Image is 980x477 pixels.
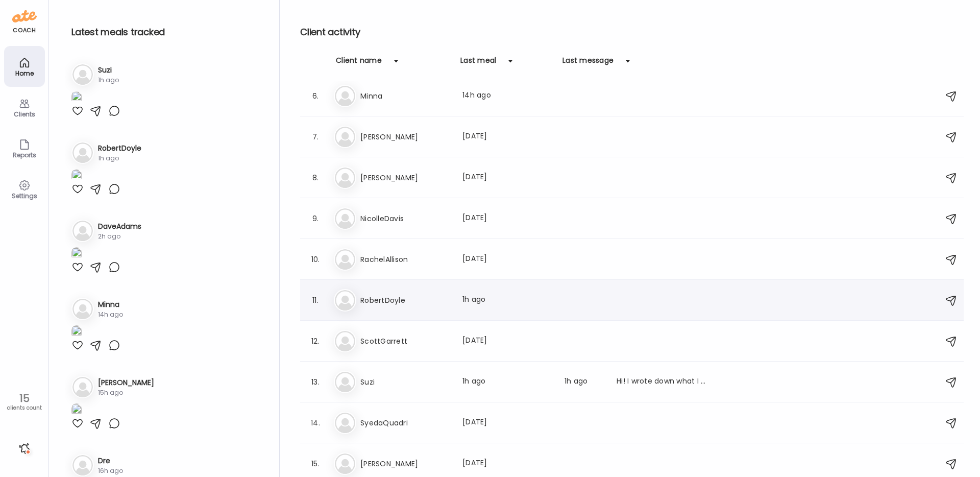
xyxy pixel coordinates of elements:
img: bg-avatar-default.svg [335,372,355,392]
div: Last message [562,55,614,71]
div: [DATE] [462,131,552,143]
img: bg-avatar-default.svg [335,168,355,188]
div: 14. [309,417,322,429]
div: 16h ago [98,466,123,475]
div: 11. [309,294,322,306]
div: 15 [4,392,45,404]
img: bg-avatar-default.svg [335,413,355,433]
div: clients count [4,404,45,412]
div: [DATE] [462,172,552,184]
img: bg-avatar-default.svg [72,299,93,319]
div: Settings [6,193,43,199]
img: bg-avatar-default.svg [335,208,355,229]
div: [DATE] [462,212,552,225]
div: 8. [309,172,322,184]
img: bg-avatar-default.svg [335,127,355,147]
h3: [PERSON_NAME] [360,458,450,470]
div: 10. [309,253,322,266]
h3: RobertDoyle [360,294,450,306]
h3: Suzi [98,65,119,76]
div: Home [6,70,43,77]
div: 1h ago [462,376,552,388]
img: bg-avatar-default.svg [335,86,355,106]
div: [DATE] [462,335,552,347]
h3: NicolleDavis [360,212,450,225]
img: bg-avatar-default.svg [335,331,355,351]
div: Reports [6,152,43,158]
h3: [PERSON_NAME] [98,377,154,388]
img: bg-avatar-default.svg [72,377,93,397]
div: [DATE] [462,458,552,470]
img: bg-avatar-default.svg [335,454,355,474]
h2: Client activity [300,25,964,40]
div: coach [13,26,36,35]
div: 9. [309,212,322,225]
div: 1h ago [462,294,552,306]
div: Clients [6,111,43,117]
img: images%2Fub7Nlby2WyPuktd3idBH4YAAwHv2%2FjQ1WAdVz0t1jm1Dy1fip%2FS8SzMOKpzv99Re0tXdFR_1080 [71,325,82,339]
h3: Suzi [360,376,450,388]
div: 13. [309,376,322,388]
img: images%2F3NEzsny3ZDWIhEXSqitkj3RG4Lm1%2F9Z7MnDY3iCwE2jGV7LOg%2FxQJenhb6X9jWux8yzidP_1080 [71,91,82,105]
img: images%2F0vTaWyIcA4UGvAp1oZK5yOxvVAX2%2FdHvYzeKrCalZS7j6ssyD%2FJbRCoffEvFiutFvs7Fi6_1080 [71,403,82,417]
div: 6. [309,90,322,102]
div: 15. [309,458,322,470]
div: 14h ago [98,310,123,319]
img: bg-avatar-default.svg [335,290,355,311]
div: Client name [336,55,382,71]
img: bg-avatar-default.svg [72,455,93,475]
img: bg-avatar-default.svg [72,142,93,163]
img: bg-avatar-default.svg [335,249,355,270]
div: Last meal [460,55,496,71]
h3: [PERSON_NAME] [360,172,450,184]
div: 12. [309,335,322,347]
div: 1h ago [565,376,604,388]
h3: Dre [98,456,123,466]
h3: RachelAllison [360,253,450,266]
h3: Minna [360,90,450,102]
div: 15h ago [98,388,154,397]
h3: ScottGarrett [360,335,450,347]
img: bg-avatar-default.svg [72,64,93,85]
div: [DATE] [462,253,552,266]
h3: RobertDoyle [98,143,141,154]
h3: DaveAdams [98,221,141,232]
div: [DATE] [462,417,552,429]
h3: Minna [98,299,123,310]
div: 1h ago [98,154,141,163]
img: images%2FMkBHWLVUTreIYq5Xwhx1lPdHwBF2%2FjY90cB9OspU64Oi4oWTd%2FogesUwfb3t54Ixvi8YEk_1080 [71,169,82,183]
h3: [PERSON_NAME] [360,131,450,143]
div: 14h ago [462,90,552,102]
div: 1h ago [98,76,119,85]
img: images%2FxVWjEx9XyFcqlHFpv3IDQinqna53%2FvSCyfIWpfMvBVafQGtHA%2FDjUc2lAeoayBKHDcurev_1080 [71,247,82,261]
h2: Latest meals tracked [71,25,263,40]
div: 7. [309,131,322,143]
img: ate [12,8,37,25]
img: bg-avatar-default.svg [72,221,93,241]
div: 2h ago [98,232,141,241]
div: Hi! I wrote down what I ate for the first week in my notebook, but I'm going to start using the U... [617,376,706,388]
h3: SyedaQuadri [360,417,450,429]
